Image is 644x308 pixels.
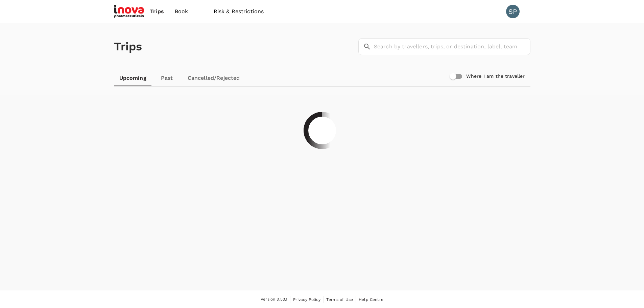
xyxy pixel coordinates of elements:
[182,70,245,86] a: Cancelled/Rejected
[293,297,320,302] span: Privacy Policy
[466,73,525,80] h6: Where I am the traveller
[359,296,383,303] a: Help Centre
[152,70,182,86] a: Past
[374,38,530,55] input: Search by travellers, trips, or destination, label, team
[150,7,164,16] span: Trips
[114,4,145,19] img: iNova Pharmaceuticals
[261,296,287,303] span: Version 3.53.1
[114,23,142,70] h1: Trips
[326,297,353,302] span: Terms of Use
[359,297,383,302] span: Help Centre
[506,5,520,18] div: SP
[326,296,353,303] a: Terms of Use
[114,70,152,86] a: Upcoming
[175,7,188,16] span: Book
[293,296,320,303] a: Privacy Policy
[214,7,264,16] span: Risk & Restrictions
